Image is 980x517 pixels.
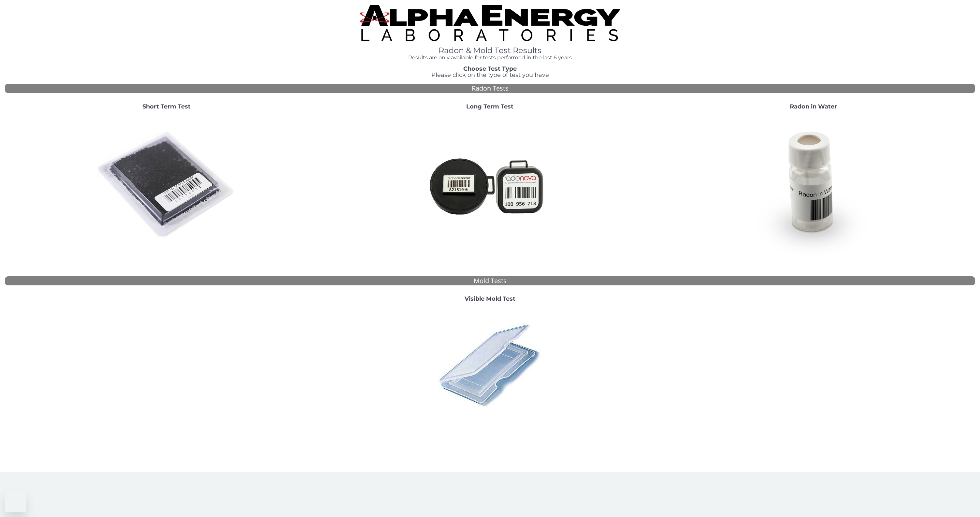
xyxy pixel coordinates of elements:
[743,115,884,255] img: RadoninWater.jpg
[96,115,237,255] img: ShortTerm.jpg
[463,65,517,72] strong: Choose Test Type
[5,491,26,512] iframe: Button to launch messaging window
[431,71,549,79] span: Please click on the type of test you have
[466,103,513,110] strong: Long Term Test
[296,55,684,61] h4: Results are only available for tests performed in the last 6 years
[296,46,684,55] h1: Radon & Mold Test Results
[142,103,191,110] strong: Short Term Test
[790,103,837,110] strong: Radon in Water
[360,5,620,41] img: TightCrop.jpg
[420,115,560,255] img: Radtrak2vsRadtrak3.jpg
[5,276,975,286] div: Mold Tests
[465,295,515,302] strong: Visible Mold Test
[433,308,547,422] img: PI42764010.jpg
[5,84,975,93] div: Radon Tests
